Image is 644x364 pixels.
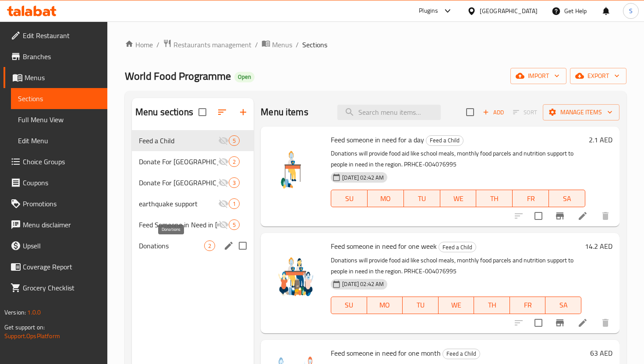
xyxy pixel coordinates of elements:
button: MO [367,297,403,314]
span: Menus [272,39,292,50]
img: Feed someone in need for one week [268,240,324,296]
span: World Food Programme [125,66,231,86]
button: export [570,68,626,84]
div: Donations2edit [132,235,254,256]
div: Feed Someone in Need in [GEOGRAPHIC_DATA]5 [132,214,254,235]
span: MO [371,299,400,311]
span: S [629,6,633,16]
span: Full Menu View [18,114,100,125]
span: TH [480,192,509,205]
span: 1 [229,200,239,208]
span: Sort sections [212,102,233,123]
span: SA [549,299,578,311]
button: SU [331,297,367,314]
button: TU [404,190,440,207]
div: items [229,135,240,146]
span: export [577,71,619,81]
span: [DATE] 02:42 AM [339,173,387,182]
button: Add [479,106,507,119]
span: Edit Menu [18,135,100,146]
span: Select all sections [193,103,212,121]
button: Branch-specific-item [549,312,570,333]
span: 2 [229,158,239,166]
button: Branch-specific-item [549,205,570,226]
span: Menus [25,72,100,83]
span: Feed a Child [426,135,463,145]
a: Edit Restaurant [4,25,107,46]
span: Sections [302,39,327,50]
span: Upsell [23,240,100,251]
span: 2 [205,242,215,250]
a: Sections [11,88,107,109]
a: Support.OpsPlatform [4,330,60,342]
span: Donations [139,240,204,251]
button: TU [403,297,439,314]
button: SU [331,190,368,207]
p: Donations will provide food aid like school meals, monthly food parcels and nutrition support to ... [331,255,581,277]
span: Feed someone in need for one month [331,346,441,360]
span: Select section [461,103,479,121]
button: TH [476,190,513,207]
nav: breadcrumb [125,39,626,50]
button: SA [549,190,585,207]
span: FR [516,192,545,205]
button: delete [595,312,616,333]
div: Open [234,72,255,82]
div: Donate For Palestine [139,156,218,167]
span: Menu disclaimer [23,219,100,230]
span: 1.0.0 [27,307,41,318]
span: import [517,71,559,81]
div: Feed a Child5 [132,130,254,151]
button: delete [595,205,616,226]
a: Edit menu item [577,211,588,221]
div: Feed a Child [139,135,218,146]
h6: 63 AED [590,347,612,359]
a: Coupons [4,172,107,193]
span: MO [371,192,400,205]
a: Grocery Checklist [4,277,107,298]
span: Get support on: [4,322,45,333]
span: Promotions [23,198,100,209]
div: Feed a Child [426,135,464,146]
span: Add [481,107,505,117]
span: SA [552,192,582,205]
img: Feed someone in need for a day [268,134,324,190]
a: Edit menu item [577,318,588,328]
div: Feed a Child [439,242,476,252]
a: Edit Menu [11,130,107,151]
span: Donate For [GEOGRAPHIC_DATA] [139,156,218,167]
svg: Inactive section [218,198,229,209]
span: earthquake support [139,198,218,209]
span: Feed someone in need for one week [331,240,437,253]
span: Restaurants management [173,39,251,50]
span: Manage items [550,107,612,118]
button: WE [440,190,477,207]
div: Feed Someone in Need in Lebanon [139,219,218,230]
h6: 14.2 AED [585,240,612,252]
h2: Menu items [261,106,308,119]
a: Full Menu View [11,109,107,130]
div: earthquake support1 [132,193,254,214]
div: Donate For [GEOGRAPHIC_DATA]2 [132,151,254,172]
span: TH [478,299,506,311]
a: Menu disclaimer [4,214,107,235]
span: Version: [4,307,26,318]
button: SA [545,297,581,314]
button: MO [368,190,404,207]
span: Sections [18,93,100,104]
a: Menus [4,67,107,88]
button: import [510,68,566,84]
h2: Menu sections [135,106,193,119]
span: 3 [229,179,239,187]
span: Feed Someone in Need in [GEOGRAPHIC_DATA] [139,219,218,230]
span: SU [335,299,363,311]
a: Choice Groups [4,151,107,172]
a: Coverage Report [4,256,107,277]
span: Open [234,73,255,81]
span: TU [407,192,437,205]
button: Manage items [543,104,619,120]
svg: Inactive section [218,135,229,146]
div: Donate For Pakistan [139,177,218,188]
div: items [229,177,240,188]
span: Coverage Report [23,262,100,272]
